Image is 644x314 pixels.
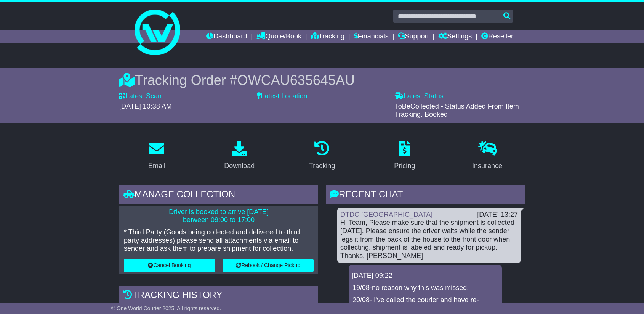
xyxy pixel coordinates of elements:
a: Support [398,30,429,43]
a: Pricing [389,138,420,174]
div: Pricing [394,161,415,171]
div: Tracking history [119,286,318,306]
label: Latest Status [395,92,444,101]
div: [DATE] 09:22 [352,272,499,280]
p: 20/08- I've called the courier and have re-booked the pickup for [DATE]. [352,296,498,312]
a: Insurance [467,138,507,174]
div: Tracking Order # [119,72,525,88]
div: [DATE] 13:27 [477,211,518,219]
span: © One World Courier 2025. All rights reserved. [111,305,221,311]
span: [DATE] 10:38 AM [119,103,172,110]
p: * Third Party (Goods being collected and delivered to third party addresses) please send all atta... [124,228,314,253]
div: RECENT CHAT [326,185,525,206]
a: Settings [438,30,472,43]
p: 19/08-no reason why this was missed. [352,284,498,292]
a: Dashboard [206,30,247,43]
div: Download [224,161,255,171]
div: Manage collection [119,185,318,206]
span: ToBeCollected - Status Added From Item Tracking. Booked [395,103,519,119]
a: Email [143,138,170,174]
span: OWCAU635645AU [237,72,355,88]
label: Latest Location [257,92,307,101]
a: Financials [354,30,389,43]
a: Reseller [481,30,513,43]
a: Download [219,138,260,174]
a: Tracking [311,30,344,43]
div: Email [148,161,165,171]
a: Tracking [304,138,340,174]
button: Rebook / Change Pickup [223,259,314,272]
a: DTDC [GEOGRAPHIC_DATA] [340,211,433,218]
p: Driver is booked to arrive [DATE] between 09:00 to 17:00 [124,208,314,224]
div: Tracking [309,161,335,171]
label: Latest Scan [119,92,162,101]
button: Cancel Booking [124,259,215,272]
a: Quote/Book [256,30,301,43]
div: Hi Team, Please make sure that the shipment is collected [DATE]. Please ensure the driver waits w... [340,219,518,260]
div: Insurance [472,161,502,171]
